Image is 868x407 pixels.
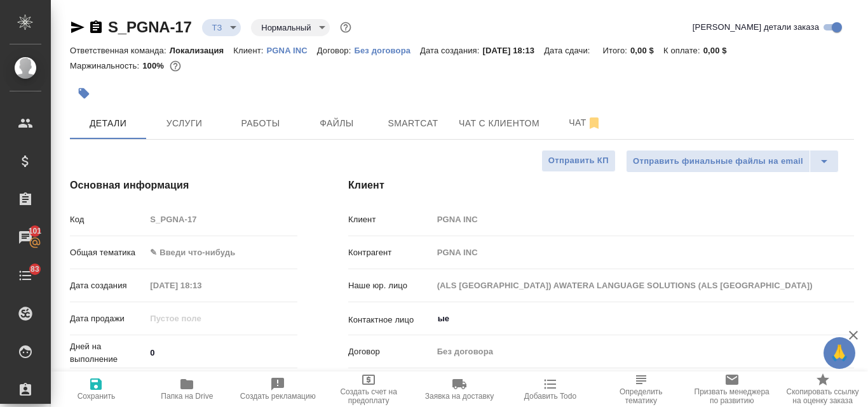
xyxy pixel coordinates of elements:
[603,46,630,55] p: Итого:
[146,210,297,229] input: Пустое поле
[686,371,777,407] button: Призвать менеджера по развитию
[161,392,213,401] span: Папка на Drive
[829,340,850,366] span: 🙏
[21,225,50,237] span: 101
[626,150,810,173] button: Отправить финальные файлы на email
[587,116,602,131] svg: Отписаться
[785,387,860,405] span: Скопировать ссылку на оценку заказа
[541,150,616,172] button: Отправить КП
[693,21,819,34] span: [PERSON_NAME] детали заказа
[354,44,420,55] a: Без договора
[483,46,545,55] p: [DATE] 18:13
[70,178,297,193] h4: Основная информация
[306,116,367,131] span: Файлы
[251,19,330,36] div: ТЗ
[233,371,323,407] button: Создать рекламацию
[317,46,355,55] p: Договор:
[146,344,297,362] input: ✎ Введи что-нибудь
[323,371,414,407] button: Создать счет на предоплату
[70,20,85,35] button: Скопировать ссылку для ЯМессенджера
[354,46,420,55] p: Без договора
[70,312,146,325] p: Дата продажи
[70,79,98,107] button: Добавить тэг
[348,178,854,193] h4: Клиент
[3,260,48,291] a: 83
[505,371,595,407] button: Добавить Todo
[23,263,47,276] span: 83
[337,19,354,36] button: Доп статусы указывают на важность/срочность заказа
[70,340,146,366] p: Дней на выполнение
[433,342,854,361] input: Пустое поле
[70,213,146,226] p: Код
[603,387,679,405] span: Определить тематику
[208,22,226,33] button: ТЗ
[146,309,257,328] input: Пустое поле
[824,337,855,369] button: 🙏
[142,371,233,407] button: Папка на Drive
[348,213,433,226] p: Клиент
[78,392,116,401] span: Сохранить
[70,46,170,55] p: Ответственная команда:
[331,387,407,405] span: Создать счет на предоплату
[146,242,297,264] div: ✎ Введи что-нибудь
[267,44,317,55] a: PGNA INC
[233,46,266,55] p: Клиент:
[626,150,839,173] div: split button
[167,58,184,74] button: 0
[70,61,142,70] p: Маржинальность:
[414,371,505,407] button: Заявка на доставку
[88,20,104,35] button: Скопировать ссылку
[108,18,192,36] a: S_PGNA-17
[257,22,315,33] button: Нормальный
[663,46,703,55] p: К оплате:
[847,317,850,320] button: Open
[433,243,854,262] input: Пустое поле
[694,387,770,405] span: Призвать менеджера по развитию
[142,61,167,70] p: 100%
[548,154,609,168] span: Отправить КП
[433,210,854,229] input: Пустое поле
[524,392,576,401] span: Добавить Todo
[202,19,241,36] div: ТЗ
[433,276,854,295] input: Пустое поле
[146,276,257,295] input: Пустое поле
[230,116,291,131] span: Работы
[555,115,616,131] span: Чат
[267,46,317,55] p: PGNA INC
[383,116,444,131] span: Smartcat
[703,46,736,55] p: 0,00 $
[459,116,539,131] span: Чат с клиентом
[3,222,48,253] a: 101
[420,46,482,55] p: Дата создания:
[348,279,433,292] p: Наше юр. лицо
[425,392,494,401] span: Заявка на доставку
[150,246,282,259] div: ✎ Введи что-нибудь
[348,314,433,326] p: Контактное лицо
[544,46,593,55] p: Дата сдачи:
[633,154,803,169] span: Отправить финальные файлы на email
[70,246,146,259] p: Общая тематика
[78,116,139,131] span: Детали
[154,116,215,131] span: Услуги
[630,46,663,55] p: 0,00 $
[348,246,433,259] p: Контрагент
[170,46,234,55] p: Локализация
[51,371,142,407] button: Сохранить
[595,371,686,407] button: Определить тематику
[348,345,433,358] p: Договор
[777,371,868,407] button: Скопировать ссылку на оценку заказа
[240,392,316,401] span: Создать рекламацию
[70,279,146,292] p: Дата создания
